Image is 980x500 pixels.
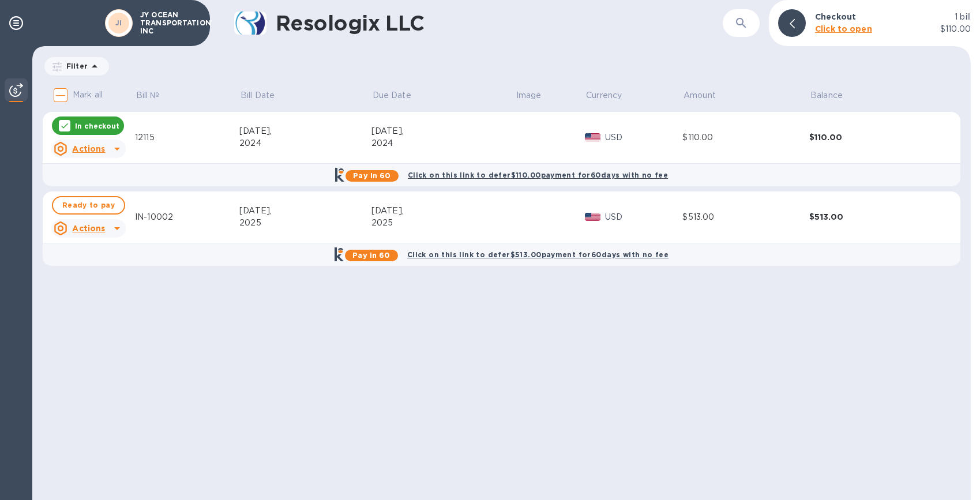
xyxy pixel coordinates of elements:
[585,133,600,141] img: USD
[408,171,668,179] b: Click on this link to defer $110.00 payment for 60 days with no fee
[140,11,198,35] p: JY OCEAN TRANSPORTATION INC
[75,121,119,131] p: In checkout
[371,205,515,217] div: [DATE],
[407,250,669,259] b: Click on this link to defer $513.00 payment for 60 days with no fee
[371,137,515,149] div: 2024
[135,131,239,144] div: 12115
[62,198,115,212] span: Ready to pay
[815,11,856,22] p: Checkout
[955,11,971,23] p: 1 bill
[809,211,936,223] div: $513.00
[605,131,682,144] p: USD
[73,89,103,101] p: Mark all
[815,24,872,33] b: Click to open
[809,131,936,143] div: $110.00
[586,89,622,101] p: Currency
[276,11,723,35] h1: Resologix LLC
[682,211,809,223] div: $513.00
[810,89,843,101] p: Balance
[516,89,542,101] p: Image
[684,89,716,101] p: Amount
[940,23,971,35] p: $110.00
[136,89,160,101] p: Bill №
[239,125,371,137] div: [DATE],
[605,211,682,223] p: USD
[371,217,515,229] div: 2025
[239,137,371,149] div: 2024
[62,61,88,71] p: Filter
[241,89,275,101] p: Bill Date
[353,171,391,180] b: Pay in 60
[352,251,390,260] b: Pay in 60
[684,89,731,101] span: Amount
[810,89,858,101] span: Balance
[373,89,411,101] p: Due Date
[682,131,809,144] div: $110.00
[371,125,515,137] div: [DATE],
[72,144,105,153] u: Actions
[585,213,600,221] img: USD
[239,217,371,229] div: 2025
[241,89,290,101] span: Bill Date
[239,205,371,217] div: [DATE],
[115,18,122,27] b: JI
[52,196,125,215] button: Ready to pay
[72,224,105,233] u: Actions
[135,211,239,223] div: IN-10002
[136,89,175,101] span: Bill №
[373,89,426,101] span: Due Date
